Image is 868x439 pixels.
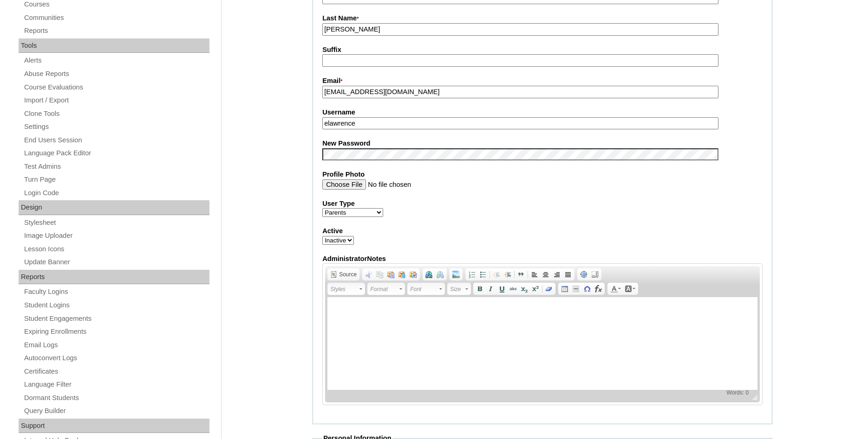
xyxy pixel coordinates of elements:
span: Font [410,284,438,295]
a: Turn Page [23,174,209,185]
a: Unlink [435,269,446,280]
a: Stylesheet [23,217,209,229]
a: Decrease Indent [491,269,502,280]
span: Format [370,284,398,295]
a: Clone Tools [23,108,209,120]
div: Reports [19,270,209,285]
a: Certificates [23,366,209,377]
a: Show Blocks [589,269,600,280]
a: Communities [23,12,209,24]
a: Link [424,269,435,280]
a: Justify [562,269,574,280]
a: Expiring Enrollments [23,326,209,337]
a: Add Image [450,269,462,280]
span: Source [338,271,357,278]
a: Center [540,269,551,280]
a: Maximize [578,269,589,280]
div: Design [19,200,209,215]
a: Table [559,284,570,294]
a: Format [367,283,405,295]
span: Words: 0 [724,389,751,396]
a: Styles [327,283,365,295]
a: Align Left [529,269,540,280]
a: Lesson Icons [23,243,209,255]
a: Insert Horizontal Line [570,284,581,294]
a: Query Builder [23,405,209,417]
a: Alerts [23,55,209,66]
div: Tools [19,38,209,53]
a: Language Pack Editor [23,147,209,159]
a: Test Admins [23,161,209,172]
label: Username [322,108,763,117]
label: Suffix [322,45,763,55]
label: Active [322,226,763,236]
a: Background Color [623,284,637,294]
div: Statistics [724,389,751,396]
a: End Users Session [23,134,209,146]
a: Course Evaluations [23,82,209,93]
div: Support [19,419,209,433]
a: Increase Indent [502,269,513,280]
a: Reports [23,25,209,37]
a: Bold [474,284,485,294]
a: Cut [363,269,374,280]
a: Paste from Word [408,269,419,280]
a: Autoconvert Logs [23,352,209,364]
a: Subscript [519,284,530,294]
a: Block Quote [516,269,527,280]
span: Styles [330,284,358,295]
label: AdministratorNotes [322,254,763,264]
iframe: Rich Text Editor, AdministratorNotes [327,297,757,390]
a: Underline [496,284,508,294]
label: Profile Photo [322,170,763,179]
a: Insert/Remove Bulleted List [477,269,489,280]
a: Email Logs [23,339,209,351]
a: Abuse Reports [23,68,209,80]
label: New Password [322,139,763,148]
a: Align Right [551,269,562,280]
a: Insert Special Character [581,284,593,294]
label: Email [322,76,763,86]
a: Insert Equation [593,284,604,294]
a: Import / Export [23,95,209,106]
a: Italic [485,284,496,294]
label: Last Name [322,13,763,24]
a: Faculty Logins [23,286,209,298]
a: Font [407,283,445,295]
a: Paste [385,269,397,280]
a: Image Uploader [23,230,209,242]
a: Source [328,269,359,280]
a: Paste as plain text [397,269,408,280]
a: Student Engagements [23,313,209,324]
a: Strike Through [508,284,519,294]
a: Language Filter [23,379,209,390]
span: Resize [746,394,757,400]
a: Copy [374,269,385,280]
label: User Type [322,199,763,209]
a: Student Logins [23,299,209,311]
a: Size [447,283,471,295]
a: Dormant Students [23,392,209,404]
a: Remove Format [543,284,555,294]
a: Insert/Remove Numbered List [466,269,477,280]
a: Settings [23,121,209,133]
a: Update Banner [23,256,209,268]
span: Size [450,284,464,295]
a: Superscript [530,284,541,294]
a: Login Code [23,187,209,199]
a: Text Color [608,284,623,294]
